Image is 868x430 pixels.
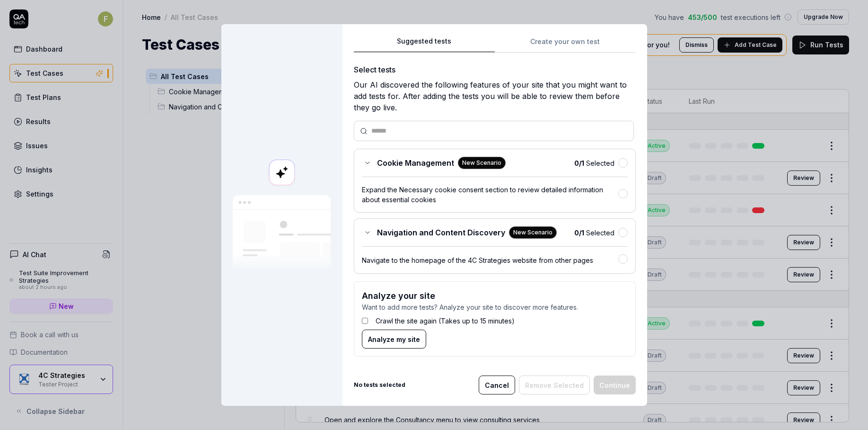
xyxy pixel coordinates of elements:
b: No tests selected [354,381,405,389]
button: Analyze my site [362,330,426,349]
button: Create your own test [495,36,636,53]
button: Suggested tests [354,36,495,53]
div: New Scenario [458,157,506,169]
span: Cookie Management [377,157,454,169]
div: New Scenario [509,226,557,239]
button: Remove Selected [519,376,590,394]
button: Cancel [479,376,515,394]
img: Our AI scans your site and suggests things to test [233,195,331,270]
span: Analyze my site [368,334,420,344]
span: Selected [574,228,614,238]
div: Navigate to the homepage of the 4C Strategies website from other pages [362,255,618,265]
p: Want to add more tests? Analyze your site to discover more features. [362,302,628,312]
div: Our AI discovered the following features of your site that you might want to add tests for. After... [354,79,636,113]
div: Select tests [354,64,636,75]
span: Selected [574,158,614,168]
span: Navigation and Content Discovery [377,227,505,238]
button: Continue [594,376,636,394]
b: 0 / 1 [574,159,584,167]
div: Expand the Necessary cookie consent section to review detailed information about essential cookies [362,185,618,205]
label: Crawl the site again (Takes up to 15 minutes) [376,316,515,326]
h3: Analyze your site [362,289,628,302]
b: 0 / 1 [574,229,584,237]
